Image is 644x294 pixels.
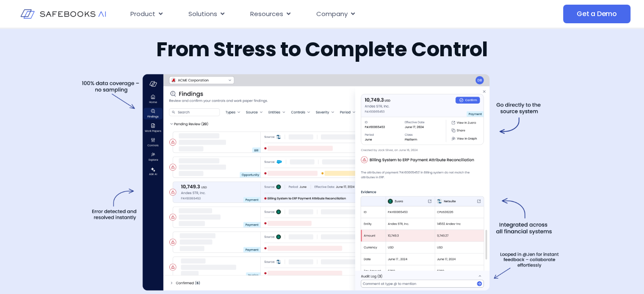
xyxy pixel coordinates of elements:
[577,10,617,18] span: Get a Demo
[316,9,348,19] span: Company
[563,5,630,23] a: Get a Demo
[82,74,563,291] img: Product 27
[124,6,490,22] div: Menu Toggle
[250,9,283,19] span: Resources
[124,6,490,22] nav: Menu
[156,38,487,61] h2: From Stress to Complete Control
[130,9,155,19] span: Product
[188,9,217,19] span: Solutions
